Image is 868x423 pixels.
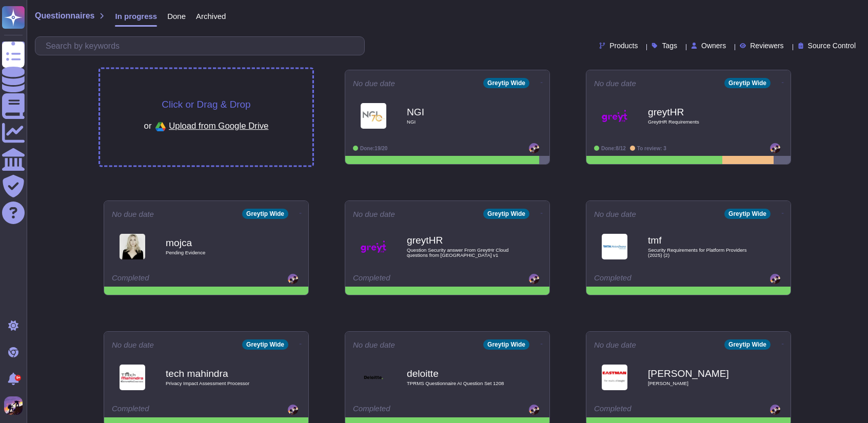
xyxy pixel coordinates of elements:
img: user [770,274,780,284]
input: Search by keywords [41,37,364,55]
span: Archived [196,12,226,20]
div: Greytip Wide [242,339,288,350]
b: greytHR [648,107,751,117]
div: Greytip Wide [724,209,771,219]
span: [PERSON_NAME] [648,381,751,386]
img: Logo [602,103,627,129]
div: Greytip Wide [724,78,771,88]
span: No due date [353,341,395,349]
span: No due date [594,79,636,87]
span: Question Security answer From GreytHr Cloud questions from [GEOGRAPHIC_DATA] v1 [407,248,509,257]
span: No due date [594,341,636,349]
span: No due date [112,210,154,218]
span: Owners [701,42,726,49]
img: Logo [602,365,627,390]
span: Questionnaires [35,12,94,20]
b: [PERSON_NAME] [648,369,751,378]
span: Products [609,42,638,49]
span: Pending Evidence [166,250,268,255]
span: Security Requirements for Platform Providers (2025) (2) [648,248,751,257]
span: Done: 8/12 [601,146,626,151]
img: google drive [152,118,169,135]
b: NGI [407,107,509,117]
img: Logo [361,103,386,129]
span: In progress [115,12,157,20]
img: user [4,396,23,415]
img: user [288,405,298,415]
div: Greytip Wide [483,339,529,350]
b: mojca [166,238,268,248]
span: No due date [353,210,395,218]
img: user [529,274,539,284]
img: Logo [361,234,386,259]
img: user [529,143,539,153]
span: Source Control [808,42,856,49]
div: Completed [594,274,720,284]
span: No due date [353,79,395,87]
span: Reviewers [750,42,783,49]
img: Logo [120,365,145,390]
div: 9+ [15,375,21,381]
img: Logo [120,234,145,259]
b: greytHR [407,235,509,245]
img: user [288,274,298,284]
img: user [770,405,780,415]
button: user [2,394,30,417]
span: NGI [407,119,509,125]
div: Greytip Wide [483,209,529,219]
span: Done: 19/20 [360,146,387,151]
div: or [144,118,269,135]
div: Completed [112,405,238,415]
span: Privacy Impact Assessment Processor [166,381,268,386]
span: GreytHR Requirements [648,119,751,125]
img: user [529,405,539,415]
span: Upload from Google Drive [169,121,268,130]
div: Completed [353,405,479,415]
span: No due date [112,341,154,349]
img: Logo [602,234,627,259]
b: deloitte [407,369,509,378]
div: Greytip Wide [483,78,529,88]
div: Completed [353,274,479,284]
b: tech mahindra [166,369,268,378]
img: user [770,143,780,153]
span: To review: 3 [637,146,666,151]
span: Tags [662,42,677,49]
span: Done [167,12,186,20]
b: tmf [648,235,751,245]
img: Logo [361,365,386,390]
span: TPRMS Questionnaire AI Question Set 1208 [407,381,509,386]
div: Completed [594,405,720,415]
div: Greytip Wide [242,209,288,219]
span: Click or Drag & Drop [162,99,250,109]
div: Greytip Wide [724,339,771,350]
span: No due date [594,210,636,218]
div: Completed [112,274,238,284]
